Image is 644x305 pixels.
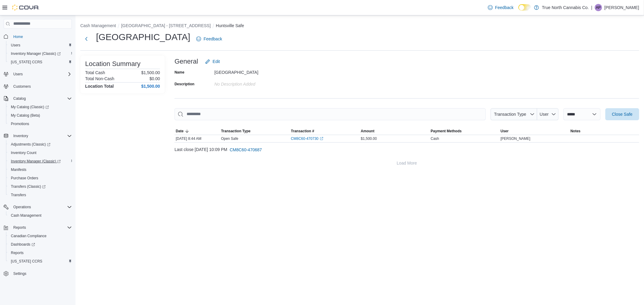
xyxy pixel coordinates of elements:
[8,212,44,219] a: Cash Management
[6,149,74,157] button: Inventory Count
[230,147,262,153] span: CM8C60-470687
[430,127,500,135] button: Payment Methods
[85,76,114,81] h6: Total Non-Cash
[11,105,49,109] span: My Catalog (Classic)
[8,191,28,199] a: Transfers
[6,120,74,128] button: Promotions
[6,232,74,240] button: Canadian Compliance
[8,258,72,265] span: Washington CCRS
[11,71,72,78] span: Users
[12,5,39,11] img: Cova
[6,240,74,249] a: Dashboards
[13,34,23,39] span: Home
[495,5,514,11] span: Feedback
[8,232,49,240] a: Canadian Compliance
[175,82,194,86] label: Description
[11,193,26,197] span: Transfers
[604,4,639,11] p: [PERSON_NAME]
[8,58,45,66] a: [US_STATE] CCRS
[485,2,516,14] a: Feedback
[11,43,20,48] span: Users
[221,129,251,134] span: Transaction Type
[499,127,569,135] button: User
[13,134,28,138] span: Inventory
[176,129,184,134] span: Date
[6,249,74,257] button: Reports
[11,83,72,90] span: Customers
[220,127,290,135] button: Transaction Type
[13,96,26,101] span: Catalog
[542,4,589,11] p: True North Cannabis Co.
[6,211,74,220] button: Cash Management
[1,269,74,278] button: Settings
[11,259,42,264] span: [US_STATE] CCRS
[11,167,26,172] span: Manifests
[6,103,74,111] a: My Catalog (Classic)
[203,36,222,42] span: Feedback
[8,112,72,119] span: My Catalog (Beta)
[291,136,323,141] a: CM8C60-470730External link
[595,4,602,11] div: Alexis Pirie
[11,33,25,40] a: Home
[8,149,39,156] a: Inventory Count
[1,82,74,91] button: Customers
[80,23,639,30] nav: An example of EuiBreadcrumbs
[11,132,30,140] button: Inventory
[141,84,160,89] h4: $1,500.00
[1,70,74,78] button: Users
[11,95,72,102] span: Catalog
[1,132,74,140] button: Inventory
[6,174,74,182] button: Purchase Orders
[216,23,244,28] button: Huntsville Safe
[8,158,72,165] span: Inventory Manager (Classic)
[8,249,26,256] a: Reports
[8,112,43,119] a: My Catalog (Beta)
[291,129,314,134] span: Transaction #
[540,112,549,117] span: User
[175,157,639,169] button: Load More
[290,127,360,135] button: Transaction #
[194,33,224,45] a: Feedback
[11,203,72,211] span: Operations
[8,103,51,111] a: My Catalog (Classic)
[11,71,25,78] button: Users
[501,129,509,134] span: User
[537,108,559,120] button: User
[11,51,61,56] span: Inventory Manager (Classic)
[591,4,592,11] p: |
[361,136,377,141] span: $1,500.00
[13,72,23,77] span: Users
[175,144,639,156] div: Last close [DATE] 10:09 PM
[1,223,74,232] button: Reports
[175,70,184,75] label: Name
[8,50,63,57] a: Inventory Manager (Classic)
[11,95,28,102] button: Catalog
[8,241,72,248] span: Dashboards
[175,108,486,120] input: This is a search bar. As you type, the results lower in the page will automatically filter.
[431,136,439,141] div: Cash
[11,213,41,218] span: Cash Management
[85,84,114,89] h4: Location Total
[6,58,74,66] button: [US_STATE] CCRS
[494,112,526,117] span: Transaction Type
[149,76,160,81] p: $0.00
[6,140,74,149] a: Adjustments (Classic)
[96,31,190,43] h1: [GEOGRAPHIC_DATA]
[80,33,92,45] button: Next
[1,203,74,211] button: Operations
[11,121,29,126] span: Promotions
[612,111,633,117] span: Close Safe
[397,160,417,166] span: Load More
[8,141,72,148] span: Adjustments (Classic)
[13,84,31,89] span: Customers
[6,41,74,49] button: Users
[221,136,238,141] p: Open Safe
[8,103,72,111] span: My Catalog (Classic)
[360,127,430,135] button: Amount
[8,249,72,256] span: Reports
[6,157,74,165] a: Inventory Manager (Classic)
[11,159,61,164] span: Inventory Manager (Classic)
[8,58,72,66] span: Washington CCRS
[227,144,264,156] button: CM8C60-470687
[11,224,72,231] span: Reports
